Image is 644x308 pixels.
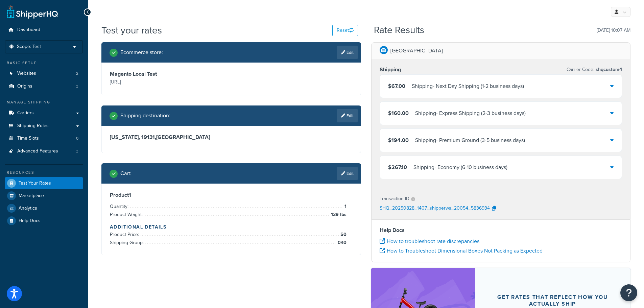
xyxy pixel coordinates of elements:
li: Origins [5,80,83,93]
div: Manage Shipping [5,99,83,105]
a: Origins3 [5,80,83,93]
div: Shipping - Express Shipping (2-3 business days) [415,109,526,118]
a: Edit [337,109,358,122]
span: Scope: Test [17,44,41,50]
a: Carriers [5,107,83,119]
li: Websites [5,67,83,80]
a: How to Troubleshoot Dimensional Boxes Not Packing as Expected [380,247,543,255]
span: Time Slots [17,136,39,141]
p: [URL] [110,77,230,87]
div: Get rates that reflect how you actually ship [491,294,615,307]
span: $160.00 [388,109,409,117]
span: 139 lbs [329,211,347,219]
a: Dashboard [5,24,83,36]
span: $194.00 [388,136,409,144]
a: Websites2 [5,67,83,80]
a: Help Docs [5,215,83,227]
h1: Test your rates [101,24,162,37]
span: Quantity: [110,203,130,210]
a: Advanced Features3 [5,145,83,158]
span: shqcustom4 [594,66,622,73]
span: 3 [76,84,78,89]
h3: Magento Local Test [110,71,230,77]
span: 50 [339,231,347,239]
span: Origins [17,84,32,89]
a: Analytics [5,202,83,214]
button: Reset [332,25,358,36]
div: Basic Setup [5,60,83,66]
a: Edit [337,46,358,59]
div: Resources [5,170,83,175]
h4: Additional Details [110,223,353,231]
div: Shipping - Next Day Shipping (1-2 business days) [412,81,524,91]
li: Time Slots [5,132,83,145]
span: 1 [343,203,347,211]
h2: Ecommerce store : [120,49,163,55]
p: Carrier Code: [567,65,622,74]
span: Advanced Features [17,148,58,154]
h2: Cart : [120,170,132,176]
span: 0 [76,136,78,141]
h2: Shipping destination : [120,113,170,119]
li: Advanced Features [5,145,83,158]
h2: Rate Results [374,25,424,35]
p: [GEOGRAPHIC_DATA] [390,46,443,55]
span: Test Your Rates [19,181,51,186]
span: 2 [76,71,78,76]
span: Shipping Group: [110,239,145,246]
span: Marketplace [19,193,44,199]
a: Shipping Rules [5,120,83,132]
h3: [US_STATE], 19131 , [GEOGRAPHIC_DATA] [110,134,353,141]
span: 040 [336,239,347,247]
span: Shipping Rules [17,123,49,129]
button: Open Resource Center [620,284,637,301]
h3: Product 1 [110,192,353,198]
span: Carriers [17,110,34,116]
div: Shipping - Economy (6-10 business days) [413,163,507,172]
span: 3 [76,148,78,154]
a: Time Slots0 [5,132,83,145]
span: Websites [17,71,36,76]
h3: Shipping [380,66,401,73]
span: Help Docs [19,218,41,224]
span: Dashboard [17,27,40,33]
a: How to troubleshoot rate discrepancies [380,237,479,245]
p: SHQ_20250828_1407_shipperws_20054_5836934 [380,204,490,214]
span: $67.00 [388,82,405,90]
p: [DATE] 10:07 AM [597,26,630,35]
span: Analytics [19,206,37,211]
div: Shipping - Premium Ground (3-5 business days) [415,136,525,145]
span: Product Weight: [110,211,144,218]
span: $267.10 [388,163,407,171]
h4: Help Docs [380,226,622,234]
p: Transaction ID [380,194,409,204]
span: Product Price: [110,231,141,238]
a: Marketplace [5,190,83,202]
a: Edit [337,167,358,180]
a: Test Your Rates [5,177,83,189]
